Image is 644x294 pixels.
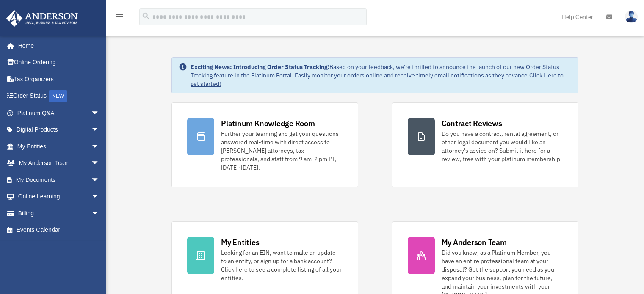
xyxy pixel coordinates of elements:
span: arrow_drop_down [91,188,108,206]
img: Anderson Advisors Platinum Portal [4,10,80,27]
i: search [141,11,151,21]
div: Contract Reviews [442,118,502,129]
span: arrow_drop_down [91,155,108,172]
a: Billingarrow_drop_down [6,205,112,222]
span: arrow_drop_down [91,121,108,139]
a: Contract Reviews Do you have a contract, rental agreement, or other legal document you would like... [392,102,578,187]
a: My Documentsarrow_drop_down [6,171,112,188]
a: Home [6,37,108,54]
a: Tax Organizers [6,71,112,88]
div: Do you have a contract, rental agreement, or other legal document you would like an attorney's ad... [442,129,563,163]
strong: Exciting News: Introducing Order Status Tracking! [191,63,329,71]
a: Platinum Knowledge Room Further your learning and get your questions answered real-time with dire... [171,102,358,187]
span: arrow_drop_down [91,138,108,155]
div: Looking for an EIN, want to make an update to an entity, or sign up for a bank account? Click her... [221,248,342,282]
a: Order StatusNEW [6,88,112,105]
img: User Pic [625,11,638,23]
div: My Entities [221,237,259,247]
span: arrow_drop_down [91,205,108,222]
div: Further your learning and get your questions answered real-time with direct access to [PERSON_NAM... [221,129,342,172]
a: Events Calendar [6,222,112,239]
a: menu [114,15,124,22]
div: NEW [49,90,67,102]
a: Digital Productsarrow_drop_down [6,121,112,138]
a: My Entitiesarrow_drop_down [6,138,112,155]
i: menu [114,12,124,22]
div: Based on your feedback, we're thrilled to announce the launch of our new Order Status Tracking fe... [191,63,571,88]
span: arrow_drop_down [91,171,108,189]
a: Platinum Q&Aarrow_drop_down [6,104,112,121]
a: My Anderson Teamarrow_drop_down [6,155,112,172]
a: Online Learningarrow_drop_down [6,188,112,205]
div: Platinum Knowledge Room [221,118,315,129]
div: My Anderson Team [442,237,507,247]
a: Online Ordering [6,54,112,71]
span: arrow_drop_down [91,104,108,122]
a: Click Here to get started! [191,71,564,88]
